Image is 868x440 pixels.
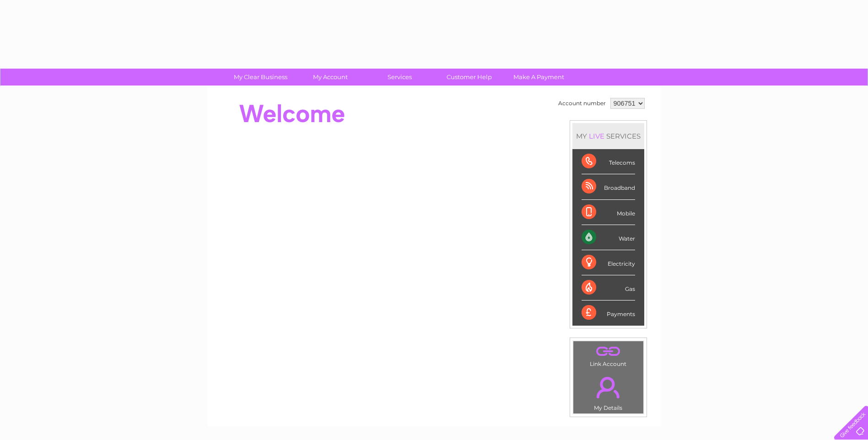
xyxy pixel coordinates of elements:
div: Payments [582,300,635,325]
div: Gas [582,275,635,300]
div: Water [582,225,635,250]
a: My Account [292,69,368,86]
div: Mobile [582,200,635,225]
a: My Clear Business [223,69,298,86]
div: Telecoms [582,149,635,174]
a: Services [362,69,437,86]
div: MY SERVICES [572,123,644,149]
a: . [576,371,641,403]
a: Make A Payment [501,69,577,86]
td: Account number [556,96,608,111]
a: Customer Help [431,69,507,86]
div: LIVE [587,132,606,140]
td: Link Account [573,341,644,370]
div: Electricity [582,250,635,275]
td: My Details [573,369,644,414]
div: Broadband [582,174,635,199]
a: . [576,343,641,360]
